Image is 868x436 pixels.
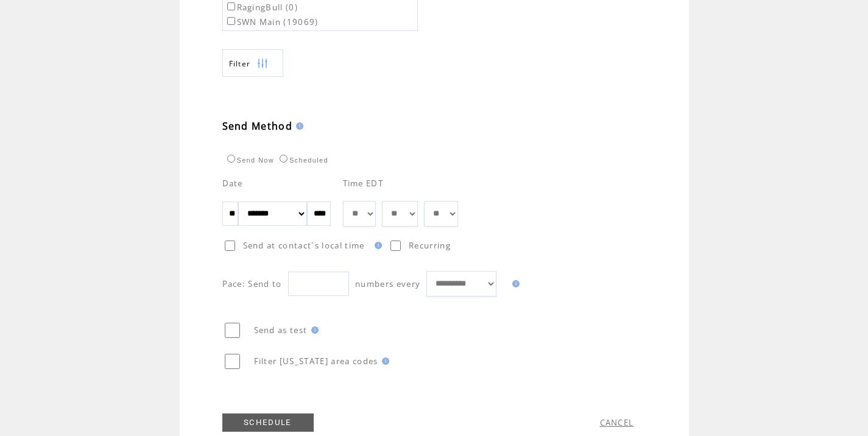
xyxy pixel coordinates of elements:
input: SWN Main (19069) [227,17,235,25]
span: Send as test [254,325,308,336]
a: CANCEL [600,417,634,428]
img: help.gif [509,280,520,287]
img: filters.png [257,50,268,77]
img: help.gif [292,122,303,130]
span: Send Method [222,119,293,133]
span: Filter [US_STATE] area codes [254,356,378,367]
label: Scheduled [277,156,328,164]
span: Date [222,178,243,189]
span: Pace: Send to [222,278,282,289]
input: RagingBull (0) [227,2,235,10]
img: help.gif [308,326,319,334]
span: numbers every [355,278,420,289]
label: Send Now [224,156,274,164]
span: Show filters [229,58,251,69]
input: Send Now [227,155,235,163]
label: RagingBull (0) [225,2,298,13]
input: Scheduled [280,155,288,163]
span: Send at contact`s local time [243,240,365,251]
label: SWN Main (19069) [225,16,319,27]
a: Filter [222,49,283,77]
span: Recurring [409,240,451,251]
a: SCHEDULE [222,413,314,432]
span: Time EDT [343,178,384,189]
img: help.gif [371,242,382,249]
img: help.gif [378,357,389,365]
